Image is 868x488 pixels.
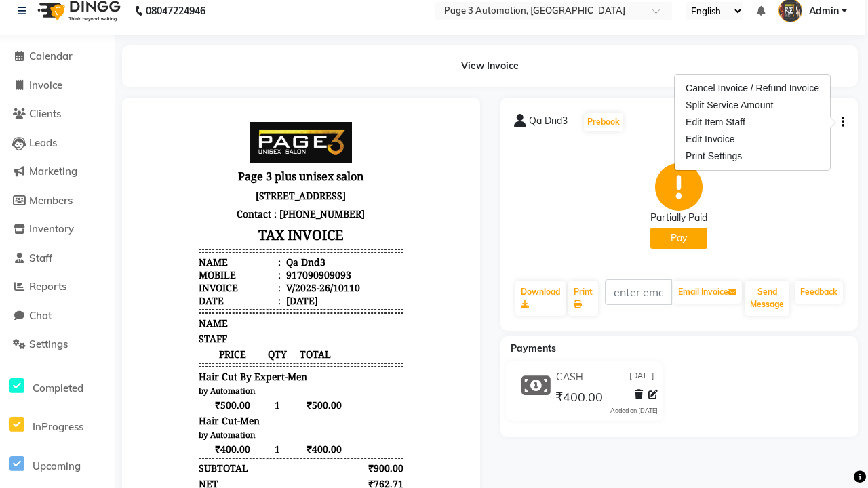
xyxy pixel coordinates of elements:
[529,114,568,133] span: Qa Dnd3
[90,382,103,394] span: 9%
[148,170,224,183] div: V/2025-26/10110
[148,183,182,196] div: [DATE]
[63,287,131,300] span: ₹500.00
[515,281,566,316] a: Download
[63,460,83,472] div: Paid
[215,350,269,363] div: ₹900.00
[131,237,153,249] span: QTY
[63,157,145,170] div: Mobile
[555,389,603,408] span: ₹400.00
[63,144,145,157] div: Name
[142,183,145,196] span: :
[148,144,190,157] div: Qa Dnd3
[63,221,92,234] span: STAFF
[63,475,98,488] div: Balance
[63,382,106,394] div: ( )
[683,114,822,131] div: Edit Item Staff
[795,281,843,304] a: Feedback
[131,287,153,300] span: 1
[142,144,145,157] span: :
[29,194,73,207] span: Members
[91,398,104,410] span: 9%
[131,331,153,344] span: 1
[650,228,707,249] button: Pay
[63,237,131,249] span: PRICE
[29,251,52,264] span: Staff
[673,281,742,304] button: Email Invoice
[215,444,269,457] div: ₹400.00
[63,75,268,94] p: [STREET_ADDRESS]
[63,397,107,410] div: ( )
[63,382,87,394] span: SGST
[63,397,87,410] span: CGST
[568,281,598,316] a: Print
[215,382,269,394] div: ₹68.64
[63,331,131,344] span: ₹400.00
[63,350,113,363] div: SUBTOTAL
[809,4,839,18] span: Admin
[63,183,145,196] div: Date
[215,475,269,488] div: ₹500.00
[215,397,269,410] div: ₹68.64
[683,80,822,97] div: Cancel Invoice / Refund Invoice
[63,428,106,441] div: Payments
[63,444,89,457] span: CASH
[33,460,81,472] span: Upcoming
[33,420,83,433] span: InProgress
[29,136,57,149] span: Leads
[683,97,822,114] div: Split Service Amount
[63,205,92,218] span: NAME
[63,319,120,329] small: by Automation
[29,338,68,350] span: Settings
[142,170,145,183] span: :
[33,382,83,394] span: Completed
[63,259,172,272] span: Hair Cut By Expert-Men
[650,211,707,225] div: Partially Paid
[511,342,556,354] span: Payments
[63,112,268,136] h3: TAX INVOICE
[215,413,269,426] div: ₹900.00
[683,131,822,148] div: Edit Invoice
[63,413,131,426] div: GRAND TOTAL
[29,165,77,178] span: Marketing
[63,366,83,379] div: NET
[63,94,268,112] p: Contact : [PHONE_NUMBER]
[29,222,74,235] span: Inventory
[148,157,216,170] div: 917090909093
[215,460,269,472] div: ₹400.00
[63,55,268,75] h3: Page 3 plus unisex salon
[29,49,73,62] span: Calendar
[629,370,654,384] span: [DATE]
[29,280,66,293] span: Reports
[745,281,789,316] button: Send Message
[115,11,216,52] img: page3_logo.png
[153,287,207,300] span: ₹500.00
[142,157,145,170] span: :
[683,148,822,165] div: Print Settings
[122,45,858,87] div: View Invoice
[153,237,207,249] span: TOTAL
[29,309,52,322] span: Chat
[63,274,120,285] small: by Automation
[29,107,61,120] span: Clients
[153,331,207,344] span: ₹400.00
[605,279,673,305] input: enter email
[556,370,583,384] span: CASH
[29,79,62,91] span: Invoice
[63,303,124,316] span: Hair Cut-Men
[584,113,623,131] button: Prebook
[610,406,658,415] div: Added on [DATE]
[63,170,145,183] div: Invoice
[215,366,269,379] div: ₹762.71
